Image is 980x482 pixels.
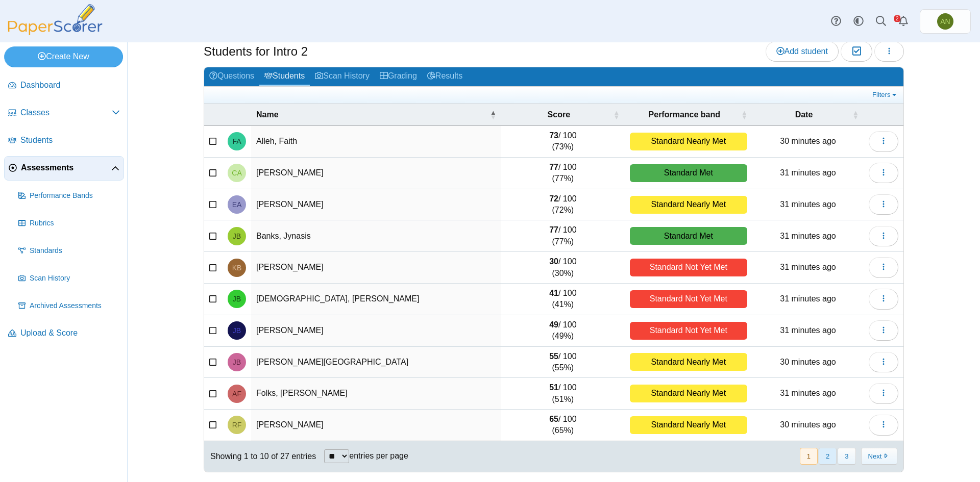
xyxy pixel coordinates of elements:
div: Showing 1 to 10 of 27 entries [204,441,316,472]
time: Oct 1, 2025 at 8:21 AM [780,294,836,303]
time: Oct 1, 2025 at 8:22 AM [780,358,836,366]
span: Assessments [21,162,111,173]
button: 1 [800,448,818,465]
span: Performance band : Activate to sort [741,110,747,120]
span: Date [757,109,850,120]
a: Performance Bands [14,184,124,208]
time: Oct 1, 2025 at 8:22 AM [780,263,836,271]
span: Standards [30,246,120,256]
td: / 100 (41%) [501,284,624,315]
button: Next [861,448,897,465]
b: 73 [549,131,558,140]
td: / 100 (77%) [501,158,624,189]
td: [PERSON_NAME][GEOGRAPHIC_DATA] [251,347,501,378]
td: / 100 (65%) [501,410,624,441]
time: Oct 1, 2025 at 8:22 AM [780,326,836,335]
span: Audrey Folks [232,390,241,397]
td: [PERSON_NAME] [251,252,501,284]
time: Oct 1, 2025 at 8:21 AM [780,200,836,209]
td: / 100 (73%) [501,126,624,158]
div: Standard Nearly Met [630,133,747,150]
b: 30 [549,257,558,266]
td: / 100 (55%) [501,347,624,378]
div: Standard Nearly Met [630,385,747,402]
a: Rubrics [14,211,124,236]
span: Dashboard [20,80,120,91]
time: Oct 1, 2025 at 8:22 AM [780,389,836,397]
div: Standard Not Yet Met [630,259,747,276]
div: Standard Nearly Met [630,416,747,434]
div: Standard Nearly Met [630,196,747,214]
img: PaperScorer [4,4,106,35]
a: Standards [14,239,124,263]
time: Oct 1, 2025 at 8:22 AM [780,420,836,429]
div: Standard Nearly Met [630,353,747,371]
div: Standard Not Yet Met [630,322,747,340]
span: Name : Activate to invert sorting [490,110,496,120]
a: Dashboard [4,73,124,98]
button: 3 [838,448,855,465]
a: Archived Assessments [14,294,124,318]
td: Alleh, Faith [251,126,501,158]
span: Score [506,109,611,120]
span: Add student [776,47,828,56]
span: Jynasis Banks [233,233,241,240]
a: Create New [4,46,123,67]
span: Abby Nance [940,18,950,25]
a: Scan History [310,67,375,86]
a: Questions [204,67,259,86]
a: Filters [870,90,901,100]
td: / 100 (51%) [501,378,624,410]
span: Classes [20,107,112,118]
b: 51 [549,383,558,392]
span: Rubrics [30,218,120,229]
span: Scan History [30,273,120,284]
span: Students [20,135,120,146]
a: Students [4,129,124,153]
span: Name [256,109,488,120]
span: Abby Nance [937,13,953,30]
span: Kyla Banks [232,264,242,271]
a: Upload & Score [4,321,124,346]
time: Oct 1, 2025 at 8:22 AM [780,137,836,145]
a: Alerts [892,10,915,33]
a: Assessments [4,156,124,181]
time: Oct 1, 2025 at 8:22 AM [780,168,836,177]
span: Score : Activate to sort [614,110,620,120]
h1: Students for Intro 2 [204,43,308,60]
td: Banks, Jynasis [251,220,501,252]
b: 65 [549,415,558,423]
nav: pagination [799,448,897,465]
td: [PERSON_NAME] [251,158,501,189]
span: Archived Assessments [30,301,120,311]
label: entries per page [349,451,408,460]
span: Performance Bands [30,191,120,201]
span: Jadin Baptist [233,295,241,302]
span: Jordan Burns [233,359,241,366]
span: Emelia Andersson [232,201,242,208]
span: Date : Activate to sort [852,110,859,120]
td: [DEMOGRAPHIC_DATA], [PERSON_NAME] [251,284,501,315]
div: Standard Not Yet Met [630,290,747,308]
b: 41 [549,289,558,297]
b: 55 [549,352,558,361]
td: [PERSON_NAME] [251,315,501,347]
td: / 100 (72%) [501,189,624,221]
a: Add student [766,41,839,62]
td: / 100 (49%) [501,315,624,347]
span: Faith Alleh [232,138,241,145]
span: Jasmine Bowden [233,327,241,334]
td: Folks, [PERSON_NAME] [251,378,501,410]
a: Students [259,67,310,86]
a: Scan History [14,266,124,291]
b: 77 [549,225,558,234]
span: Rachel Forgit [232,421,242,428]
td: / 100 (30%) [501,252,624,284]
span: Upload & Score [20,327,120,339]
b: 49 [549,320,558,329]
span: Performance band [630,109,739,120]
time: Oct 1, 2025 at 8:22 AM [780,232,836,240]
td: / 100 (77%) [501,220,624,252]
a: PaperScorer [4,28,106,37]
a: Results [422,67,468,86]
